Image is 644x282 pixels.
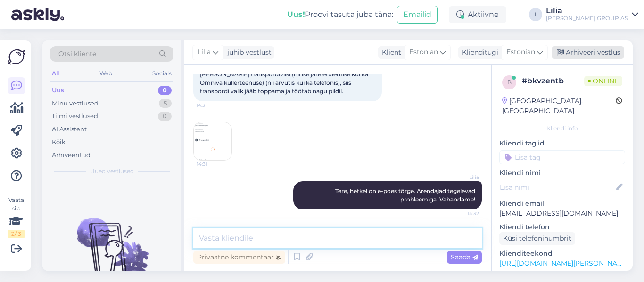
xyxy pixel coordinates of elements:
div: Socials [150,67,173,80]
p: Kliendi tag'id [499,138,625,148]
div: Klient [378,48,401,57]
div: Web [98,67,114,80]
div: Tiimi vestlused [52,112,98,121]
div: Aktiivne [449,6,506,23]
input: Lisa tag [499,150,625,164]
div: Proovi tasuta juba täna: [287,9,393,20]
div: Vaata siia [8,196,25,238]
b: Uus! [287,10,305,19]
div: # bkvzentb [522,75,584,87]
div: Minu vestlused [52,99,99,108]
span: 14:31 [197,161,232,168]
span: Lilia [444,174,479,181]
span: Otsi kliente [58,49,96,59]
div: 0 [158,112,172,121]
button: Emailid [397,6,438,24]
div: 2 / 3 [8,230,25,238]
div: [PERSON_NAME] GROUP AS [546,15,628,22]
div: 5 [159,99,172,108]
div: AI Assistent [52,125,87,134]
div: Uus [52,86,64,95]
div: Privaatne kommentaar [193,251,285,264]
div: [GEOGRAPHIC_DATA], [GEOGRAPHIC_DATA] [502,96,616,116]
span: b [507,79,512,86]
input: Lisa nimi [500,182,614,193]
div: Klienditugi [458,48,498,57]
img: Askly Logo [8,48,25,66]
img: Attachment [194,122,231,160]
span: 14:31 [196,102,231,109]
p: [EMAIL_ADDRESS][DOMAIN_NAME] [499,209,625,218]
div: Arhiveeritud [52,151,91,160]
div: Küsi telefoninumbrit [499,232,575,245]
div: Kliendi info [499,124,625,133]
span: Saada [451,253,478,261]
span: 14:32 [444,210,479,217]
a: Lilia[PERSON_NAME] GROUP AS [546,7,638,22]
p: Kliendi telefon [499,222,625,232]
span: Lilia [198,47,211,57]
div: 0 [158,86,172,95]
a: [URL][DOMAIN_NAME][PERSON_NAME] [499,259,629,267]
div: L [529,8,542,21]
span: Uued vestlused [90,167,134,176]
span: Estonian [409,47,438,57]
span: [PERSON_NAME] transpordiviisi (nii ise järeletulemise kui ka Omniva kullerteenuse) (nii arvutis k... [200,71,370,95]
p: Kliendi nimi [499,168,625,178]
div: All [50,67,61,80]
div: juhib vestlust [223,48,272,57]
div: Lilia [546,7,628,15]
p: Klienditeekond [499,249,625,258]
p: Kliendi email [499,199,625,209]
div: Arhiveeri vestlus [552,46,624,59]
span: Tere, hetkel on e-poes tõrge. Arendajad tegelevad probleemiga. Vabandame! [335,187,477,203]
div: Kõik [52,137,66,147]
span: Online [584,76,622,86]
span: Estonian [506,47,535,57]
